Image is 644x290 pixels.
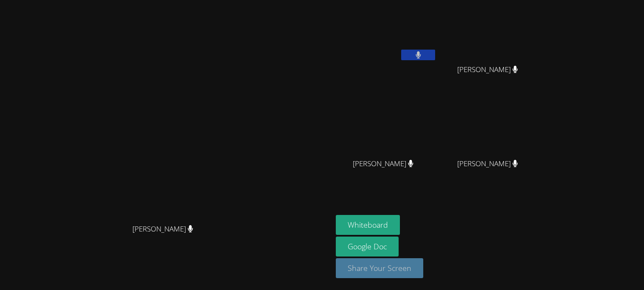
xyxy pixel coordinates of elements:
[132,223,193,235] span: [PERSON_NAME]
[457,158,518,170] span: [PERSON_NAME]
[353,158,413,170] span: [PERSON_NAME]
[336,215,400,235] button: Whiteboard
[457,64,518,76] span: [PERSON_NAME]
[336,258,423,278] button: Share Your Screen
[336,237,399,257] a: Google Doc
